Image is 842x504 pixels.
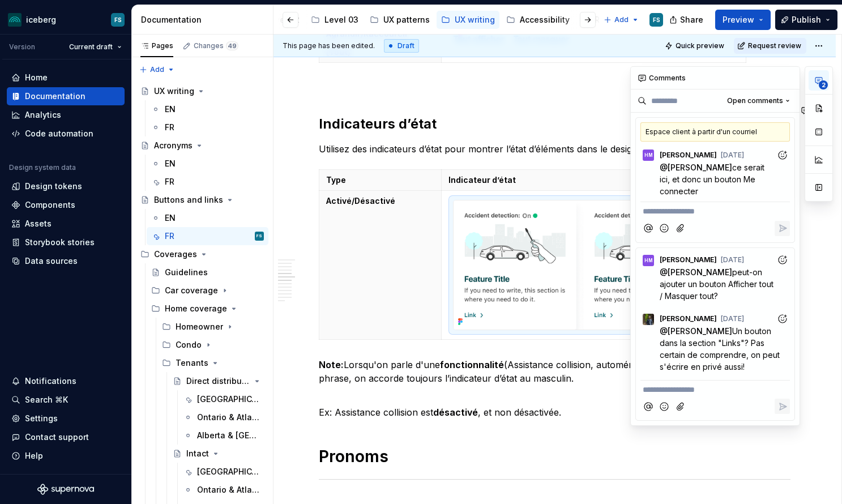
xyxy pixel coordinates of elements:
[25,413,58,424] div: Settings
[165,104,176,115] div: EN
[197,466,262,477] div: [GEOGRAPHIC_DATA]
[7,215,125,233] a: Assets
[7,391,125,409] button: Search ⌘K
[734,38,806,54] button: Request review
[319,392,790,419] p: Ex: Assistance collision est , et non désactivée.
[176,321,223,332] div: Homeowner
[150,65,164,74] span: Add
[324,14,358,25] div: Level 03
[157,336,268,354] div: Condo
[9,163,76,172] div: Design system data
[25,128,93,139] div: Code automation
[147,227,268,245] a: FRFS
[194,41,238,50] div: Changes
[365,11,434,29] a: UX patterns
[147,118,268,136] a: FR
[748,41,801,50] span: Request review
[7,87,125,105] a: Documentation
[7,106,125,124] a: Analytics
[7,196,125,214] a: Components
[25,91,86,102] div: Documentation
[7,125,125,143] a: Code automation
[25,255,78,267] div: Data sources
[165,212,176,224] div: EN
[157,318,268,336] div: Homeowner
[179,481,268,499] a: Ontario & Atlantic
[9,42,35,52] div: Version
[8,13,22,27] img: 418c6d47-6da6-4103-8b13-b5999f8989a1.png
[306,11,363,29] a: Level 03
[147,300,268,318] div: Home coverage
[197,412,262,423] div: Ontario & Atlantic
[136,62,178,78] button: Add
[165,285,218,296] div: Car coverage
[383,14,430,25] div: UX patterns
[179,463,268,481] a: [GEOGRAPHIC_DATA]
[186,448,209,459] div: Intact
[664,10,711,30] button: Share
[165,176,174,187] div: FR
[186,375,250,387] div: Direct distribution
[25,72,48,83] div: Home
[157,354,268,372] div: Tenants
[165,267,208,278] div: Guidelines
[114,15,122,24] div: FS
[197,484,262,496] div: Ontario & Atlantic
[165,122,174,133] div: FR
[141,14,268,25] div: Documentation
[440,359,504,370] strong: fonctionnalité
[154,249,197,260] div: Coverages
[283,41,375,50] span: This page has been edited.
[147,100,268,118] a: EN
[614,15,629,24] span: Add
[676,41,724,50] span: Quick preview
[520,14,570,25] div: Accessibility
[25,218,52,229] div: Assets
[600,12,643,28] button: Add
[7,428,125,446] button: Contact support
[69,42,113,52] span: Current draft
[502,11,574,29] a: Accessibility
[7,372,125,390] button: Notifications
[723,14,754,25] span: Preview
[319,359,344,370] strong: Note:
[154,86,194,97] div: UX writing
[179,426,268,445] a: Alberta & [GEOGRAPHIC_DATA]
[661,38,729,54] button: Quick preview
[653,15,660,24] div: FS
[7,447,125,465] button: Help
[326,195,434,207] p: Activé/Désactivé
[136,191,268,209] a: Buttons and links
[136,136,268,155] a: Acronyms
[147,281,268,300] div: Car coverage
[448,174,739,186] p: Indicateur d’état
[25,237,95,248] div: Storybook stories
[455,14,495,25] div: UX writing
[319,115,790,133] h2: Indicateurs d’état
[680,14,703,25] span: Share
[136,245,268,263] div: Coverages
[37,484,94,495] svg: Supernova Logo
[7,409,125,428] a: Settings
[319,446,790,467] h1: Pronoms
[326,174,434,186] p: Type
[197,394,262,405] div: [GEOGRAPHIC_DATA]
[26,14,56,25] div: iceberg
[147,155,268,173] a: EN
[257,230,262,242] div: FS
[154,140,193,151] div: Acronyms
[165,158,176,169] div: EN
[715,10,771,30] button: Preview
[792,14,821,25] span: Publish
[226,41,238,50] span: 49
[384,39,419,53] div: Draft
[25,394,68,405] div: Search ⌘K
[25,432,89,443] div: Contact support
[154,194,223,206] div: Buttons and links
[319,142,790,156] p: Utilisez des indicateurs d’état pour montrer l’état d’éléments dans le design.
[454,200,706,330] img: 0de2a23d-a4e1-4669-824c-f7f9a2bf8fad.png
[136,82,268,100] a: UX writing
[7,69,125,87] a: Home
[147,209,268,227] a: EN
